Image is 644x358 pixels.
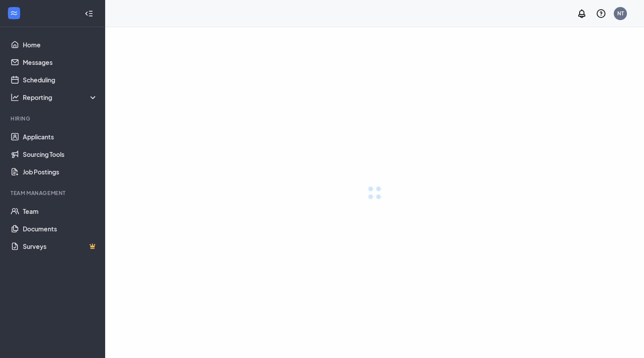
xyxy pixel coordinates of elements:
div: NT [617,10,624,17]
div: Team Management [11,189,96,197]
div: Reporting [23,93,98,102]
a: SurveysCrown [23,237,98,255]
svg: Analysis [11,93,19,102]
a: Scheduling [23,71,98,89]
a: Applicants [23,128,98,145]
a: Sourcing Tools [23,145,98,163]
a: Team [23,202,98,220]
div: Hiring [11,115,96,122]
a: Job Postings [23,163,98,181]
a: Messages [23,53,98,71]
svg: Collapse [85,9,93,18]
svg: WorkstreamLogo [10,9,18,18]
a: Home [23,36,98,53]
svg: Notifications [577,8,587,19]
a: Documents [23,220,98,237]
svg: QuestionInfo [596,8,606,19]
